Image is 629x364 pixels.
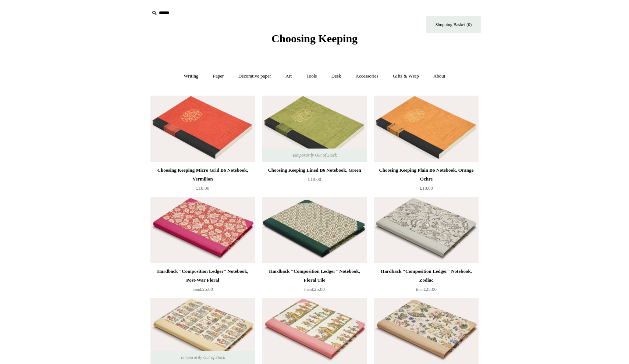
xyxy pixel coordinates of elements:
a: Choosing Keeping Micro Grid B6 Notebook, Vermilion £18.00 [150,166,255,196]
a: Choosing Keeping Plain B6 Notebook, Orange Ochre £18.00 [374,166,479,196]
a: Decorative paper [232,67,278,86]
img: Hardback "Composition Ledger" Notebook, Tarot [150,298,255,364]
a: About [427,67,452,86]
a: Choosing Keeping [271,38,358,43]
a: Hardback "Composition Ledger" Notebook, Zodiac Hardback "Composition Ledger" Notebook, Zodiac [374,197,479,263]
a: Accessories [349,67,385,86]
a: Hardback "Composition Ledger" Notebook, Tarot Hardback "Composition Ledger" Notebook, Tarot Tempo... [150,298,255,364]
span: from [192,288,200,292]
div: Choosing Keeping Plain B6 Notebook, Orange Ochre [376,166,477,183]
span: £18.00 [196,185,209,191]
a: Desk [325,67,348,86]
span: £18.00 [308,176,321,182]
img: Hardback "Composition Ledger" Notebook, Parade [262,298,367,364]
a: Art [279,67,298,86]
span: £25.00 [416,286,437,292]
span: from [416,288,423,292]
img: Hardback "Composition Ledger" Notebook, Floral Tile [262,197,367,263]
span: from [304,288,312,292]
a: Choosing Keeping Plain B6 Notebook, Orange Ochre Choosing Keeping Plain B6 Notebook, Orange Ochre [374,96,479,162]
a: Hardback "Composition Ledger" Notebook, Floral Tile from£25.00 [262,267,367,297]
div: Hardback "Composition Ledger" Notebook, Post-War Floral [152,267,253,285]
a: Paper [206,67,231,86]
span: Choosing Keeping [271,32,358,44]
div: Choosing Keeping Lined B6 Notebook, Green [264,166,365,175]
a: Hardback "Composition Ledger" Notebook, Parade Hardback "Composition Ledger" Notebook, Parade [262,298,367,364]
a: Choosing Keeping Lined B6 Notebook, Green £18.00 [262,166,367,196]
span: £25.00 [192,286,213,292]
span: £18.00 [420,185,433,191]
a: Choosing Keeping Micro Grid B6 Notebook, Vermilion Choosing Keeping Micro Grid B6 Notebook, Vermi... [150,96,255,162]
a: Hardback "Composition Ledger" Notebook, Floral Tile Hardback "Composition Ledger" Notebook, Flora... [262,197,367,263]
div: Hardback "Composition Ledger" Notebook, Zodiac [376,267,477,285]
a: Writing [177,67,205,86]
a: Hardback "Composition Ledger" Notebook, Post-War Floral Hardback "Composition Ledger" Notebook, P... [150,197,255,263]
div: Choosing Keeping Micro Grid B6 Notebook, Vermilion [152,166,253,183]
a: Hardback "Composition Ledger" Notebook, Zodiac from£25.00 [374,267,479,297]
div: Hardback "Composition Ledger" Notebook, Floral Tile [264,267,365,285]
span: £25.00 [304,286,325,292]
img: Hardback "Composition Ledger" Notebook, English Garden [374,298,479,364]
span: Temporarily Out of Stock [173,351,232,364]
a: Hardback "Composition Ledger" Notebook, English Garden Hardback "Composition Ledger" Notebook, En... [374,298,479,364]
img: Choosing Keeping Plain B6 Notebook, Orange Ochre [374,96,479,162]
a: Shopping Basket (0) [426,16,481,33]
img: Hardback "Composition Ledger" Notebook, Zodiac [374,197,479,263]
a: Gifts & Wrap [386,67,426,86]
a: Hardback "Composition Ledger" Notebook, Post-War Floral from£25.00 [150,267,255,297]
img: Choosing Keeping Micro Grid B6 Notebook, Vermilion [150,96,255,162]
span: Temporarily Out of Stock [285,149,344,162]
a: Tools [300,67,324,86]
img: Hardback "Composition Ledger" Notebook, Post-War Floral [150,197,255,263]
img: Choosing Keeping Lined B6 Notebook, Green [262,96,367,162]
a: Choosing Keeping Lined B6 Notebook, Green Choosing Keeping Lined B6 Notebook, Green Temporarily O... [262,96,367,162]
